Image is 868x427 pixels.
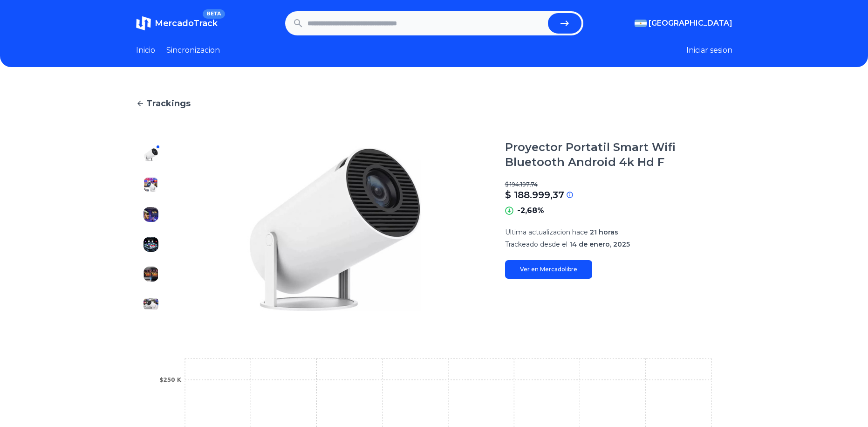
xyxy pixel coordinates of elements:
[505,240,567,248] span: Trackeado desde el
[635,20,647,27] img: Argentina
[505,181,732,188] p: $ 194.197,74
[155,18,218,28] span: MercadoTrack
[136,45,155,56] a: Inicio
[517,205,544,216] p: -2,68%
[144,207,158,222] img: Proyector Portatil Smart Wifi Bluetooth Android 4k Hd F
[505,228,588,236] span: Ultima actualizacion hace
[590,228,618,236] span: 21 horas
[635,18,732,29] button: [GEOGRAPHIC_DATA]
[159,377,182,383] tspan: $250 K
[569,240,630,248] span: 14 de enero, 2025
[136,97,732,110] a: Trackings
[136,16,151,31] img: MercadoTrack
[505,140,732,170] h1: Proyector Portatil Smart Wifi Bluetooth Android 4k Hd F
[146,97,191,110] span: Trackings
[649,18,732,29] span: [GEOGRAPHIC_DATA]
[505,188,564,201] p: $ 188.999,37
[686,45,732,56] button: Iniciar sesion
[144,177,158,192] img: Proyector Portatil Smart Wifi Bluetooth Android 4k Hd F
[144,296,158,311] img: Proyector Portatil Smart Wifi Bluetooth Android 4k Hd F
[144,237,158,252] img: Proyector Portatil Smart Wifi Bluetooth Android 4k Hd F
[166,45,220,56] a: Sincronizacion
[144,147,158,162] img: Proyector Portatil Smart Wifi Bluetooth Android 4k Hd F
[505,260,592,279] a: Ver en Mercadolibre
[136,16,218,31] a: MercadoTrackBETA
[144,267,158,282] img: Proyector Portatil Smart Wifi Bluetooth Android 4k Hd F
[185,140,486,319] img: Proyector Portatil Smart Wifi Bluetooth Android 4k Hd F
[203,9,225,19] span: BETA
